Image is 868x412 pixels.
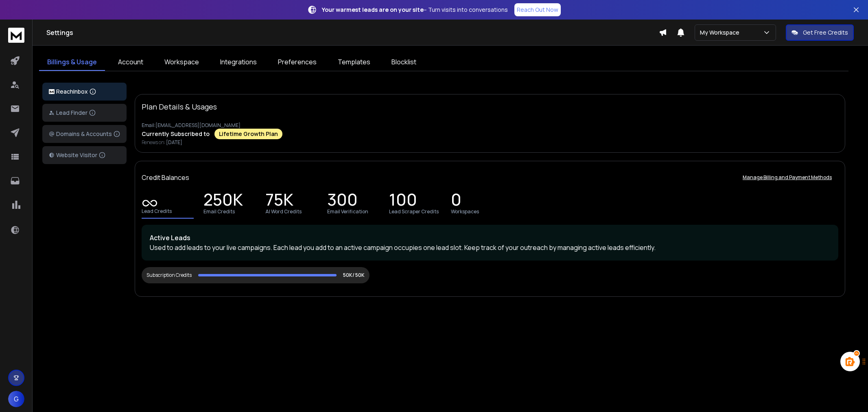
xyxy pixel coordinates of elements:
p: Credit Balances [142,173,189,182]
a: Billings & Usage [39,54,105,71]
span: [DATE] [166,139,182,146]
p: Currently Subscribed to [142,130,210,138]
div: Subscription Credits [146,272,192,278]
button: Website Visitor [42,146,127,164]
a: Account [110,54,151,71]
p: 250K [203,195,243,207]
p: Used to add leads to your live campaigns. Each lead you add to an active campaign occupies one le... [150,243,830,252]
h1: Settings [46,28,659,37]
p: Lead Credits [142,208,172,215]
p: – Turn visits into conversations [322,6,508,14]
p: Reach Out Now [517,6,558,14]
p: Workspaces [451,208,479,215]
p: 0 [451,195,461,207]
p: Lead Scraper Credits [389,208,439,215]
p: Plan Details & Usages [142,101,217,112]
strong: Your warmest leads are on your site [322,6,424,13]
p: Renews on: [142,139,838,146]
p: 300 [327,195,358,207]
p: 50K/ 50K [343,272,365,278]
button: G [8,391,24,407]
p: Email Verification [327,208,368,215]
button: ReachInbox [42,83,127,101]
button: Get Free Credits [786,24,854,41]
a: Blocklist [383,54,424,71]
div: Lifetime Growth Plan [214,129,282,139]
p: 100 [389,195,417,207]
a: Reach Out Now [514,3,561,16]
button: Domains & Accounts [42,125,127,143]
p: Manage Billing and Payment Methods [743,174,832,181]
a: Workspace [156,54,207,71]
p: Active Leads [150,233,830,243]
img: logo [49,89,55,94]
a: Preferences [270,54,325,71]
p: My Workspace [700,28,743,37]
p: Email: [EMAIL_ADDRESS][DOMAIN_NAME] [142,122,838,129]
img: logo [8,28,24,43]
a: Templates [330,54,378,71]
button: Lead Finder [42,104,127,122]
p: 75K [265,195,293,207]
p: AI Word Credits [265,208,302,215]
p: Get Free Credits [803,28,848,37]
button: Manage Billing and Payment Methods [736,169,838,186]
p: Email Credits [203,208,235,215]
a: Integrations [212,54,265,71]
